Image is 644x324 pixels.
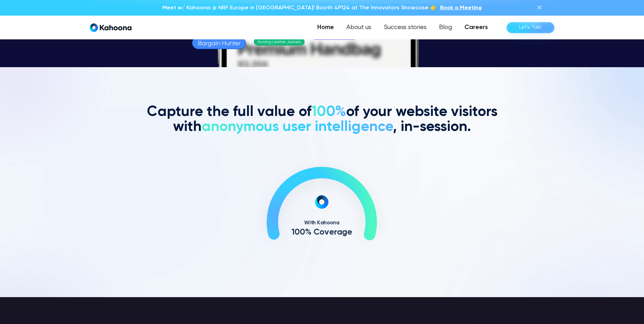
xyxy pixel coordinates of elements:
[320,228,325,237] text: o
[162,4,437,12] p: Meet w/ Kahoona @ NRF Europe in [GEOGRAPHIC_DATA]! Booth 4P124 at The Innovators Showcase 👉
[337,228,342,237] text: a
[144,105,500,135] h2: Capture the full value of of your website visitors with , in-session.
[311,105,346,119] span: 100%
[291,228,353,237] g: 100% Coverage
[378,21,433,34] a: Success stories
[329,228,334,237] text: e
[342,228,348,237] text: g
[291,228,295,237] text: 1
[440,4,482,12] a: Book a Meeting
[90,23,131,32] a: home
[348,228,353,237] text: e
[433,21,458,34] a: Blog
[305,228,312,237] text: %
[507,22,554,33] a: Let’s Talk!
[519,22,542,32] div: Let’s Talk!
[300,228,305,237] text: 0
[440,5,482,11] span: Book a Meeting
[311,21,340,34] a: Home
[325,228,329,237] text: v
[458,21,494,34] a: Careers
[314,228,320,237] text: C
[334,228,337,237] text: r
[201,120,393,134] span: anonymous user intelligence
[295,228,300,237] text: 0
[340,21,378,34] a: About us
